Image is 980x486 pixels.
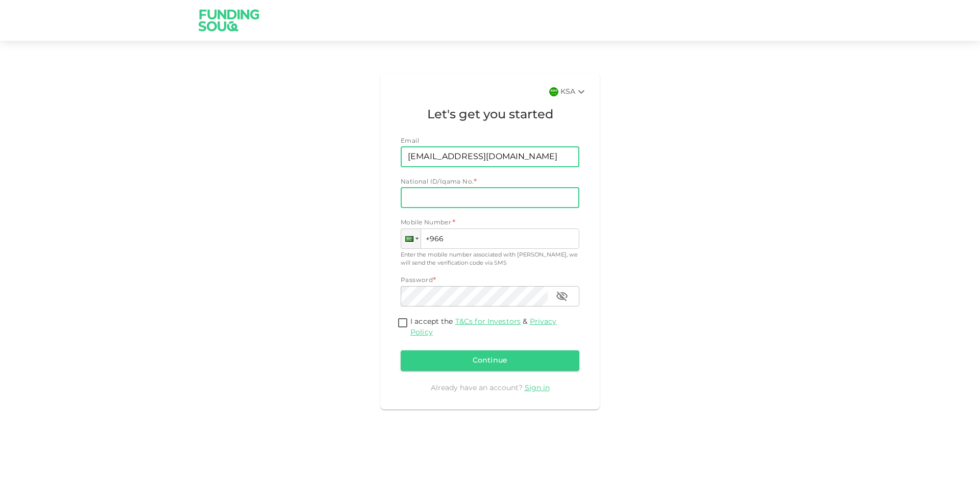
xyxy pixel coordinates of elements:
span: Mobile Number [401,218,451,228]
h1: Let's get you started [401,106,579,124]
input: password [401,286,548,306]
input: email [401,147,568,167]
span: termsConditionsForInvestmentsAccepted [395,317,410,330]
input: 1 (702) 123-4567 [401,228,579,249]
span: Email [401,138,419,144]
img: flag-sa.b9a346574cdc8950dd34b50780441f57.svg [549,87,558,96]
a: T&Cs for Investors [455,318,521,325]
div: Enter the mobile number associated with [PERSON_NAME], we will send the verification code via SMS [401,251,579,268]
a: Privacy Policy [410,318,556,336]
input: nationalId [401,188,579,208]
div: Already have an account? [401,383,579,393]
span: Password [401,277,433,284]
div: KSA [560,86,587,98]
button: Continue [401,350,579,371]
a: Sign in [525,385,550,392]
span: I accept the & [410,318,556,336]
div: Saudi Arabia: + 966 [401,229,421,248]
span: National ID/Iqama No. [401,179,474,185]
